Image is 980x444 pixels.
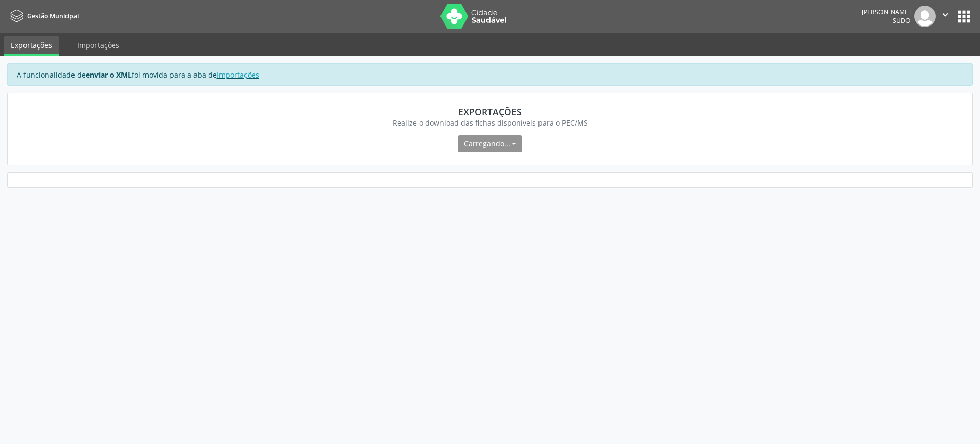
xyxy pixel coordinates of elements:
a: Exportações [4,36,59,56]
a: Importações [70,36,127,54]
div: Exportações [22,106,958,117]
button: apps [955,8,973,26]
img: img [914,6,936,27]
strong: enviar o XML [86,70,132,80]
a: Importações [217,70,259,80]
span: Sudo [893,16,911,25]
button: Carregando... [458,135,522,153]
i:  [940,9,951,20]
div: Realize o download das fichas disponíveis para o PEC/MS [22,117,958,128]
a: Gestão Municipal [7,8,79,24]
span: Gestão Municipal [27,12,79,20]
div: [PERSON_NAME] [862,8,911,16]
div: A funcionalidade de foi movida para a aba de [7,63,973,86]
button:  [936,6,955,27]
